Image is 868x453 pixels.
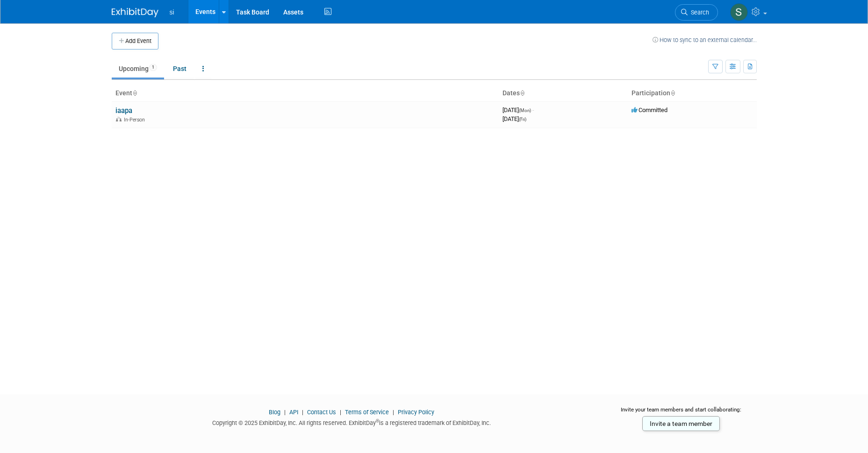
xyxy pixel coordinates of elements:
[170,8,174,16] span: si
[112,8,158,17] img: ExhibitDay
[166,60,194,78] a: Past
[307,409,336,416] a: Contact Us
[670,89,675,97] a: Sort by Participation Type
[112,417,592,427] div: Copyright © 2025 ExhibitDay, Inc. All rights reserved. ExhibitDay is a registered trademark of Ex...
[112,33,158,50] button: Add Event
[300,409,306,416] span: |
[269,409,280,416] a: Blog
[398,409,434,416] a: Privacy Policy
[628,85,757,101] th: Participation
[502,106,534,113] span: [DATE]
[642,416,720,431] a: Invite a team member
[116,117,122,121] img: In-Person Event
[520,89,524,97] a: Sort by Start Date
[337,409,344,416] span: |
[345,409,389,416] a: Terms of Service
[124,117,148,123] span: In-Person
[606,406,757,420] div: Invite your team members and start collaborating:
[289,409,298,416] a: API
[688,9,709,16] span: Search
[730,3,748,21] img: Sal Agosta
[132,89,137,97] a: Sort by Event Name
[390,409,396,416] span: |
[675,4,718,21] a: Search
[519,117,526,122] span: (Fri)
[631,106,667,113] span: Committed
[532,106,534,113] span: -
[112,85,499,101] th: Event
[376,418,379,424] sup: ®
[115,106,132,115] a: iaapa
[499,85,628,101] th: Dates
[112,60,164,78] a: Upcoming1
[502,115,526,122] span: [DATE]
[282,409,288,416] span: |
[519,108,531,113] span: (Mon)
[149,64,157,71] span: 1
[653,36,757,43] a: How to sync to an external calendar...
